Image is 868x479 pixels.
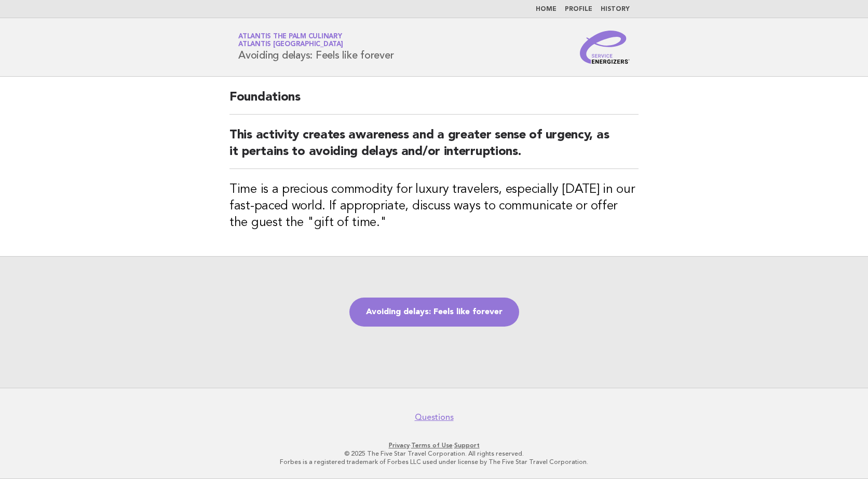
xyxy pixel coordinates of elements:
a: History [601,6,630,12]
p: Forbes is a registered trademark of Forbes LLC used under license by The Five Star Travel Corpora... [116,458,752,466]
a: Home [536,6,557,12]
a: Support [454,442,480,449]
a: Terms of Use [411,442,453,449]
a: Privacy [389,442,410,449]
p: · · [116,441,752,449]
p: © 2025 The Five Star Travel Corporation. All rights reserved. [116,449,752,458]
span: Atlantis [GEOGRAPHIC_DATA] [238,41,343,48]
a: Questions [415,412,454,422]
h2: Foundations [229,89,639,115]
img: Service Energizers [580,31,630,64]
a: Avoiding delays: Feels like forever [349,298,519,327]
h2: This activity creates awareness and a greater sense of urgency, as it pertains to avoiding delays... [229,127,639,169]
h1: Avoiding delays: Feels like forever [238,34,394,61]
a: Atlantis The Palm CulinaryAtlantis [GEOGRAPHIC_DATA] [238,33,343,48]
h3: Time is a precious commodity for luxury travelers, especially [DATE] in our fast-paced world. If ... [229,181,639,231]
a: Profile [565,6,592,12]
